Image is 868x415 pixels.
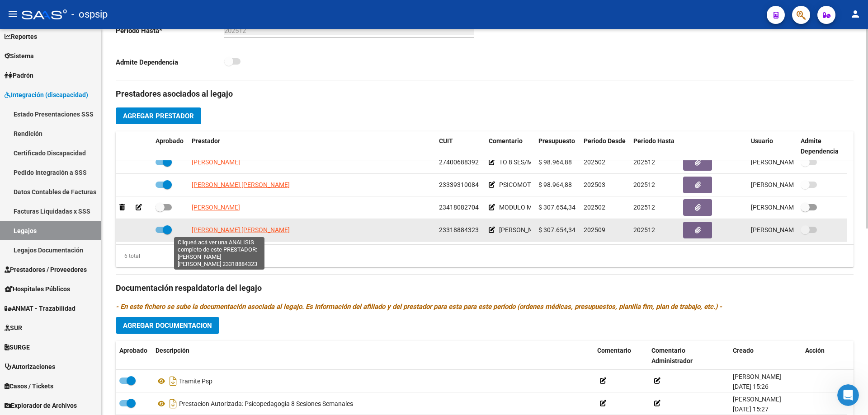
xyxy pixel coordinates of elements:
[5,265,87,275] span: Prestadores / Proveedores
[192,181,290,188] span: [PERSON_NAME] [PERSON_NAME]
[188,131,435,161] datatable-header-cell: Prestador
[729,341,802,371] datatable-header-cell: Creado
[192,204,240,211] span: [PERSON_NAME]
[5,362,55,372] span: Autorizaciones
[633,204,655,211] span: 202512
[156,347,189,354] span: Descripción
[485,131,535,161] datatable-header-cell: Comentario
[584,137,626,145] span: Periodo Desde
[797,131,847,161] datatable-header-cell: Admite Dependencia
[805,347,825,354] span: Acción
[5,32,37,42] span: Reportes
[5,284,70,294] span: Hospitales Públicos
[192,159,240,166] span: [PERSON_NAME]
[439,181,479,188] span: 23339310084
[538,159,572,166] span: $ 98.964,88
[439,159,479,166] span: 27400688392
[116,57,224,67] p: Admite Dependencia
[116,88,854,100] h3: Prestadores asociados al legajo
[584,226,605,233] span: 202509
[538,226,576,233] span: $ 307.654,34
[152,131,188,161] datatable-header-cell: Aprobado
[439,137,453,145] span: CUIT
[733,373,781,380] span: [PERSON_NAME]
[5,342,30,352] span: SURGE
[71,5,108,24] span: - ospsip
[580,131,630,161] datatable-header-cell: Periodo Desde
[633,181,655,188] span: 202512
[801,137,839,155] span: Admite Dependencia
[538,204,576,211] span: $ 307.654,34
[751,181,822,188] span: [PERSON_NAME] [DATE]
[584,181,605,188] span: 202503
[499,181,573,188] span: PSICOMOTRICIDAD/8 SES
[489,137,523,145] span: Comentario
[5,90,88,100] span: Integración (discapacidad)
[733,347,754,354] span: Creado
[584,204,605,211] span: 202502
[597,347,631,354] span: Comentario
[156,396,590,411] div: Prestacion Autorizada: Psicopedagogia 8 Sesiones Semanales
[5,401,77,410] span: Explorador de Archivos
[116,341,152,371] datatable-header-cell: Aprobado
[116,282,854,294] h3: Documentación respaldatoria del legajo
[439,204,479,211] span: 23418082704
[751,137,773,145] span: Usuario
[167,396,179,411] i: Descargar documento
[633,159,655,166] span: 202512
[7,9,18,19] mat-icon: menu
[5,323,22,333] span: SUR
[837,384,859,406] iframe: Intercom live chat
[538,181,572,188] span: $ 98.964,88
[439,226,479,233] span: 23318884323
[733,383,769,390] span: [DATE] 15:26
[116,317,219,334] button: Agregar Documentacion
[435,131,485,161] datatable-header-cell: CUIT
[538,137,575,145] span: Presupuesto
[733,406,769,413] span: [DATE] 15:27
[156,374,590,388] div: Tramite Psp
[167,374,179,388] i: Descargar documento
[630,131,679,161] datatable-header-cell: Periodo Hasta
[648,341,729,371] datatable-header-cell: Comentario Administrador
[633,226,655,233] span: 202512
[123,112,194,120] span: Agregar Prestador
[192,226,290,233] span: [PERSON_NAME] [PERSON_NAME]
[499,204,586,211] span: MODULO MAESTRA DE APOYO
[119,347,147,354] span: Aprobado
[747,131,797,161] datatable-header-cell: Usuario
[123,322,212,330] span: Agregar Documentacion
[156,137,184,145] span: Aprobado
[192,137,220,145] span: Prestador
[751,159,822,166] span: [PERSON_NAME] [DATE]
[584,159,605,166] span: 202502
[733,396,781,403] span: [PERSON_NAME]
[116,303,722,311] i: - En este fichero se sube la documentación asociada al legajo. Es información del afiliado y del ...
[116,107,201,124] button: Agregar Prestador
[633,137,675,145] span: Periodo Hasta
[594,341,648,371] datatable-header-cell: Comentario
[802,341,847,371] datatable-header-cell: Acción
[5,70,33,80] span: Padrón
[535,131,580,161] datatable-header-cell: Presupuesto
[116,251,140,261] div: 6 total
[499,226,575,233] span: [PERSON_NAME] de Apoyo
[651,347,693,364] span: Comentario Administrador
[5,51,34,61] span: Sistema
[152,341,594,371] datatable-header-cell: Descripción
[751,226,822,233] span: [PERSON_NAME] [DATE]
[499,159,540,166] span: TO 8 SES/MES
[5,303,75,313] span: ANMAT - Trazabilidad
[751,204,822,211] span: [PERSON_NAME] [DATE]
[116,26,224,36] p: Periodo Hasta
[5,381,53,391] span: Casos / Tickets
[850,9,861,19] mat-icon: person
